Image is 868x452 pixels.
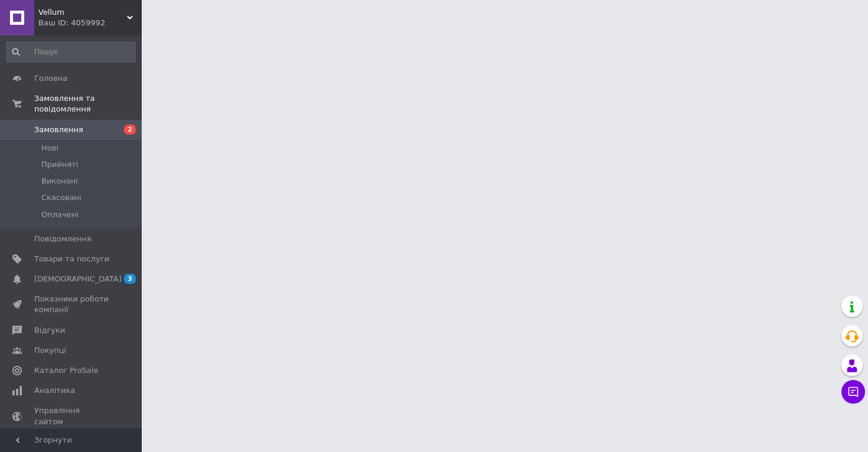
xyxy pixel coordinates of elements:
span: 3 [124,274,136,284]
span: Замовлення та повідомлення [34,93,142,114]
span: Показники роботи компанії [34,294,109,315]
div: Ваш ID: 4059992 [38,18,142,28]
span: [DEMOGRAPHIC_DATA] [34,274,122,284]
button: Чат з покупцем [841,380,865,404]
input: Пошук [6,41,136,63]
span: Головна [34,73,67,84]
span: Покупці [34,345,66,356]
span: Оплачені [41,209,79,220]
span: Відгуки [34,325,65,336]
span: Каталог ProSale [34,365,98,376]
span: Повідомлення [34,234,92,244]
span: Vellum [38,7,127,18]
span: Аналітика [34,385,75,396]
span: Виконані [41,176,78,186]
span: Замовлення [34,125,83,135]
span: Нові [41,143,58,153]
span: Товари та послуги [34,254,109,264]
span: Скасовані [41,192,81,203]
span: 2 [124,125,136,135]
span: Прийняті [41,159,78,170]
span: Управління сайтом [34,405,109,427]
